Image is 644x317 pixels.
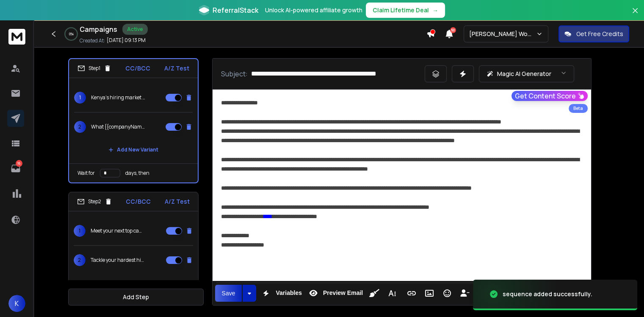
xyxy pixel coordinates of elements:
button: Insert Unsubscribe Link [457,285,473,302]
button: Claim Lifetime Deal→ [366,3,445,18]
div: sequence added successfully. [503,290,592,298]
p: 16 [16,160,22,167]
button: Get Content Score [511,91,588,101]
button: Get Free Credits [558,25,629,42]
div: Beta [569,104,588,113]
p: Unlock AI-powered affiliate growth [265,6,362,14]
button: Insert Image (Ctrl+P) [421,285,437,302]
a: 16 [7,160,24,177]
button: Insert Link (Ctrl+K) [404,285,420,302]
button: Variables [258,285,304,302]
span: 2 [74,254,86,266]
p: Created At: [80,37,105,44]
span: 1 [74,92,86,104]
p: CC/BCC [126,197,151,206]
button: Save [215,285,242,302]
button: Clean HTML [366,285,382,302]
div: Step 1 [77,65,111,72]
button: Preview Email [305,285,365,302]
span: → [432,6,438,14]
span: Variables [274,289,304,297]
span: 50 [450,27,456,33]
button: Magic AI Generator [479,65,574,82]
p: Kenya's hiring market is shifting, are you ready? [91,94,145,101]
button: K [8,295,25,312]
button: Add New Variant [102,275,165,292]
p: Magic AI Generator [497,70,551,78]
button: More Text [384,285,400,302]
div: Active [122,24,148,35]
p: Meet your next top candidate for hire [91,227,145,234]
p: 0 % [69,31,74,36]
p: A/Z Test [165,197,190,206]
li: Step2CC/BCCA/Z Test1Meet your next top candidate for hire2Tackle your hardest hire [DATE]Add New ... [68,192,199,316]
p: Get Free Credits [576,30,623,38]
span: 2 [74,121,86,133]
span: Preview Email [321,289,365,297]
span: 1 [74,225,86,237]
p: [PERSON_NAME] Workspace [469,30,536,38]
p: days, then [125,170,149,177]
h1: Campaigns [80,24,117,34]
div: Step 2 [77,198,112,205]
p: Wait for [77,170,95,177]
button: Emoticons [439,285,455,302]
p: Tackle your hardest hire [DATE] [91,257,145,264]
p: A/Z Test [164,64,189,73]
button: Close banner [630,5,641,25]
p: What {{companyName}}’s team can’t afford to miss [91,123,145,130]
button: Add New Variant [102,141,165,158]
button: Add Step [68,289,204,306]
p: Subject: [221,69,248,79]
span: ReferralStack [213,5,258,15]
p: [DATE] 09:13 PM [107,37,146,44]
li: Step1CC/BCCA/Z Test1Kenya's hiring market is shifting, are you ready?2What {{companyName}}’s team... [68,58,199,183]
p: CC/BCC [125,64,150,73]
